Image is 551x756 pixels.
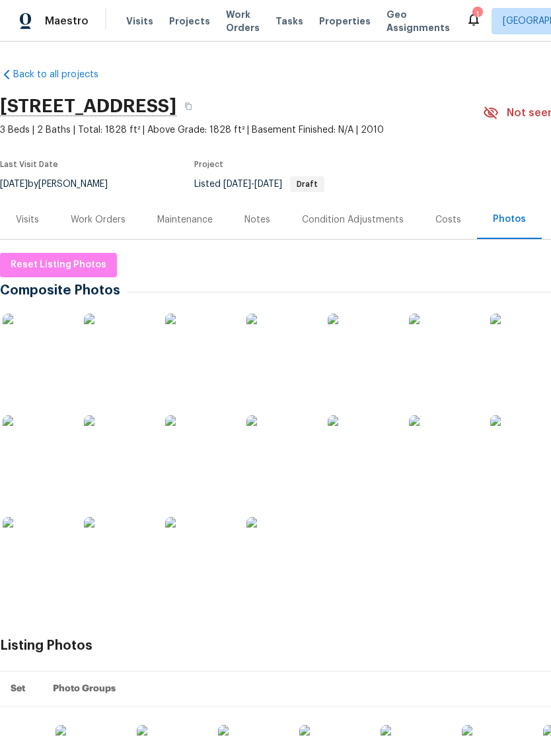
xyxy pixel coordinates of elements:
[226,8,260,34] span: Work Orders
[275,17,303,26] span: Tasks
[254,180,282,189] span: [DATE]
[223,180,282,189] span: -
[472,8,482,21] div: 1
[71,213,126,226] div: Work Orders
[11,257,106,273] span: Reset Listing Photos
[16,213,39,226] div: Visits
[169,15,210,28] span: Projects
[126,15,153,28] span: Visits
[291,180,323,188] span: Draft
[386,8,450,34] span: Geo Assignments
[244,213,270,226] div: Notes
[157,213,213,226] div: Maintenance
[223,180,251,189] span: [DATE]
[194,180,324,189] span: Listed
[194,160,223,168] span: Project
[493,213,526,226] div: Photos
[45,15,89,28] span: Maestro
[176,94,200,118] button: Copy Address
[435,213,461,226] div: Costs
[319,15,371,28] span: Properties
[302,213,404,226] div: Condition Adjustments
